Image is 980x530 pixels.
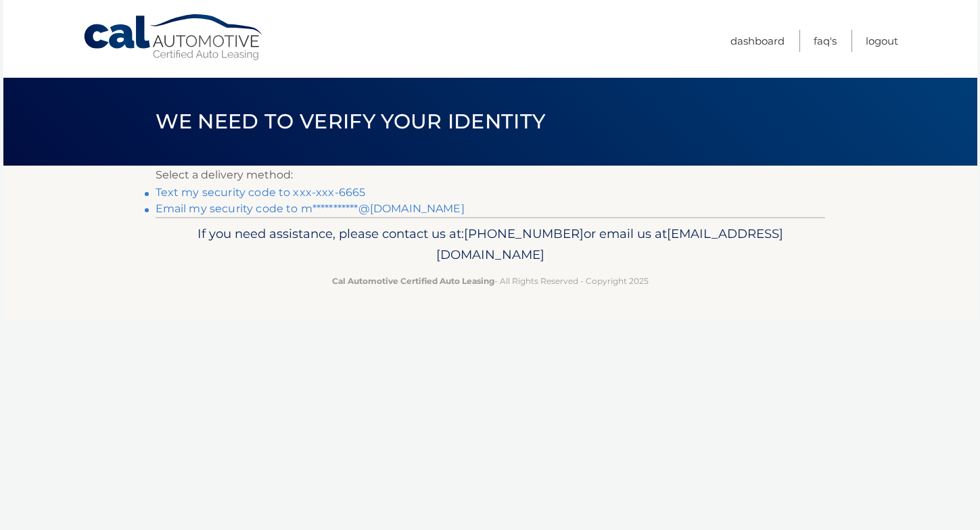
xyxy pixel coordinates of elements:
span: [PHONE_NUMBER] [464,226,584,241]
strong: Cal Automotive Certified Auto Leasing [332,276,494,286]
p: - All Rights Reserved - Copyright 2025 [164,274,816,288]
a: Cal Automotive [83,14,265,62]
a: FAQ's [814,30,837,52]
p: If you need assistance, please contact us at: or email us at [164,223,816,266]
p: Select a delivery method: [156,166,825,185]
span: We need to verify your identity [156,109,546,134]
a: Logout [866,30,898,52]
a: Dashboard [730,30,785,52]
a: Text my security code to xxx-xxx-6665 [156,186,366,199]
